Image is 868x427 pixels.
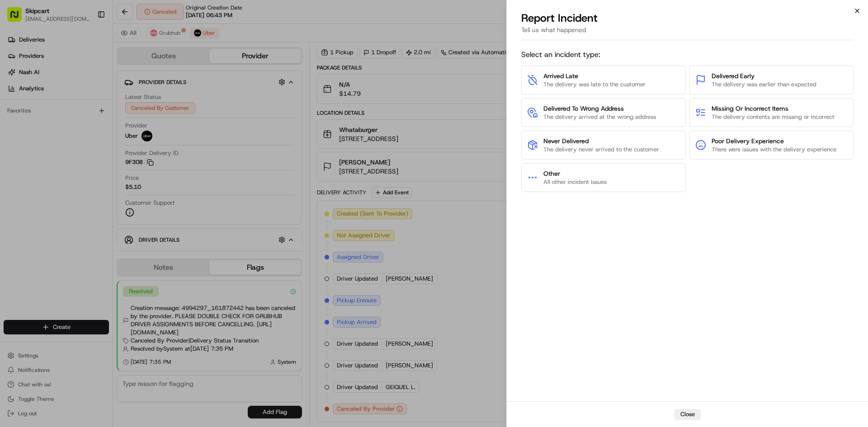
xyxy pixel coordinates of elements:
[24,58,149,68] input: Clear
[712,71,816,80] span: Delivered Early
[9,36,165,51] p: Welcome 👋
[9,132,16,139] div: 📗
[64,153,109,160] a: Powered byPylon
[76,132,84,139] div: 💻
[712,80,816,89] span: The delivery was earlier than expected
[521,66,686,94] button: Arrived LateThe delivery was late to the customer
[521,98,686,127] button: Delivered To Wrong AddressThe delivery arrived at the wrong address
[543,136,659,145] span: Never Delivered
[689,66,854,94] button: Delivered EarlyThe delivery was earlier than expected
[543,113,656,121] span: The delivery arrived at the wrong address
[675,409,701,420] button: Close
[9,9,27,27] img: Nash
[521,25,854,40] div: Tell us what happened
[543,145,659,154] span: The delivery never arrived to the customer
[521,131,686,160] button: Never DeliveredThe delivery never arrived to the customer
[689,98,854,127] button: Missing Or Incorrect ItemsThe delivery contents are missing or incorrect
[521,49,854,60] span: Select an incident type:
[543,178,607,186] span: All other incident issues
[689,131,854,160] button: Poor Delivery ExperienceThere were issues with the delivery experience
[543,80,646,89] span: The delivery was late to the customer
[543,169,607,178] span: Other
[543,71,646,80] span: Arrived Late
[712,136,836,145] span: Poor Delivery Experience
[31,95,114,103] div: We're available if you need us!
[31,86,148,95] div: Start new chat
[521,163,686,192] button: OtherAll other incident issues
[90,153,109,160] span: Pylon
[85,131,145,140] span: API Documentation
[712,104,835,113] span: Missing Or Incorrect Items
[5,127,73,144] a: 📗Knowledge Base
[521,11,598,25] p: Report Incident
[712,113,835,121] span: The delivery contents are missing or incorrect
[18,131,69,140] span: Knowledge Base
[712,145,836,154] span: There were issues with the delivery experience
[9,86,25,103] img: 1736555255976-a54dd68f-1ca7-489b-9aae-adbdc363a1c4
[73,127,149,144] a: 💻API Documentation
[543,104,656,113] span: Delivered To Wrong Address
[154,89,165,100] button: Start new chat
